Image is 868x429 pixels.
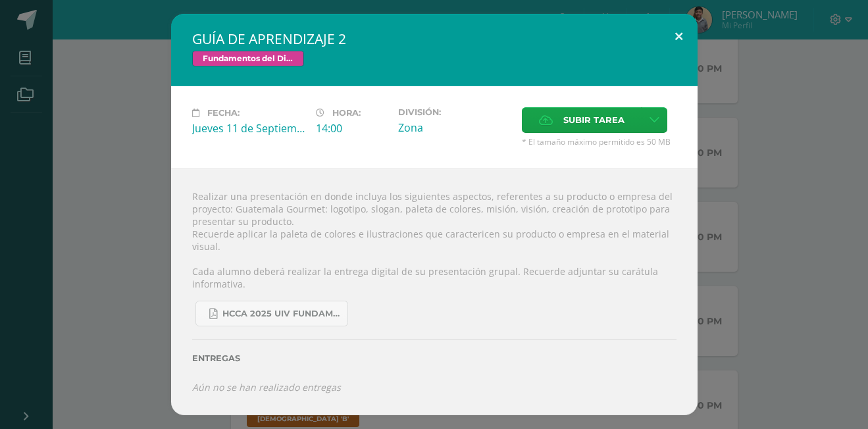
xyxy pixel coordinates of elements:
[563,108,625,132] span: Subir tarea
[195,301,348,326] a: HCCA 2025 UIV FUNDAMENTOS DEL DISEÑO.docx (3).pdf
[332,108,361,118] span: Hora:
[222,309,341,319] span: HCCA 2025 UIV FUNDAMENTOS DEL DISEÑO.docx (3).pdf
[192,51,304,66] span: Fundamentos del Diseño
[522,136,677,147] span: * El tamaño máximo permitido es 50 MB
[660,14,698,59] button: Close (Esc)
[398,120,511,135] div: Zona
[192,30,677,48] h2: GUÍA DE APRENDIZAJE 2
[398,107,511,117] label: División:
[207,108,240,118] span: Fecha:
[192,353,677,363] label: Entregas
[192,381,341,393] i: Aún no se han realizado entregas
[171,168,698,415] div: Realizar una presentación en donde incluya los siguientes aspectos, referentes a su producto o em...
[192,121,305,136] div: Jueves 11 de Septiembre
[316,121,388,136] div: 14:00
